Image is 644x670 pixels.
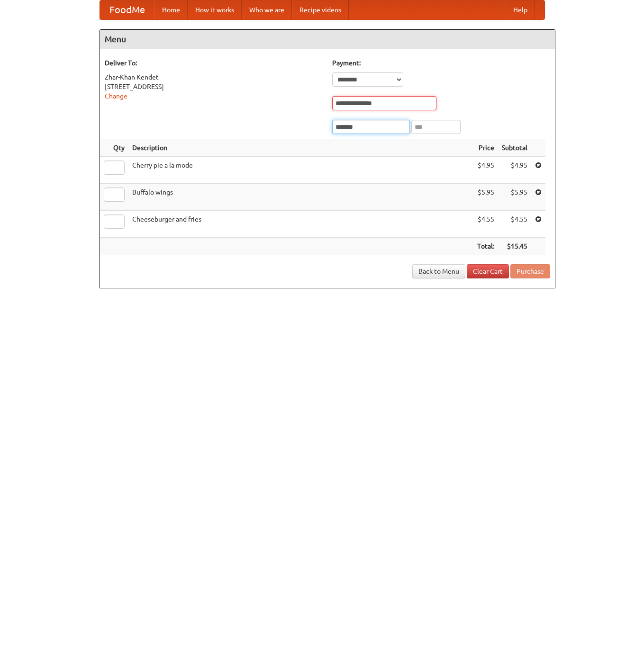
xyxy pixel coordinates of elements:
button: Purchase [510,264,550,278]
a: Clear Cart [467,264,509,278]
th: Subtotal [498,139,531,157]
td: Cherry pie a la mode [128,157,473,184]
td: $4.55 [473,211,498,238]
td: Buffalo wings [128,184,473,211]
a: Home [154,0,188,19]
a: FoodMe [100,0,154,19]
th: Qty [100,139,128,157]
a: How it works [188,0,242,19]
a: Who we are [242,0,292,19]
h5: Deliver To: [105,58,323,68]
div: [STREET_ADDRESS] [105,82,323,91]
th: Price [473,139,498,157]
td: $4.95 [498,157,531,184]
td: $4.55 [498,211,531,238]
td: $5.95 [473,184,498,211]
a: Back to Menu [412,264,465,278]
a: Change [105,92,127,100]
td: Cheeseburger and fries [128,211,473,238]
td: $5.95 [498,184,531,211]
th: $15.45 [498,238,531,255]
th: Total: [473,238,498,255]
th: Description [128,139,473,157]
a: Recipe videos [292,0,349,19]
h5: Payment: [332,58,550,68]
a: Help [506,0,535,19]
div: Zhar-Khan Kendet [105,72,323,82]
td: $4.95 [473,157,498,184]
h4: Menu [100,30,555,49]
